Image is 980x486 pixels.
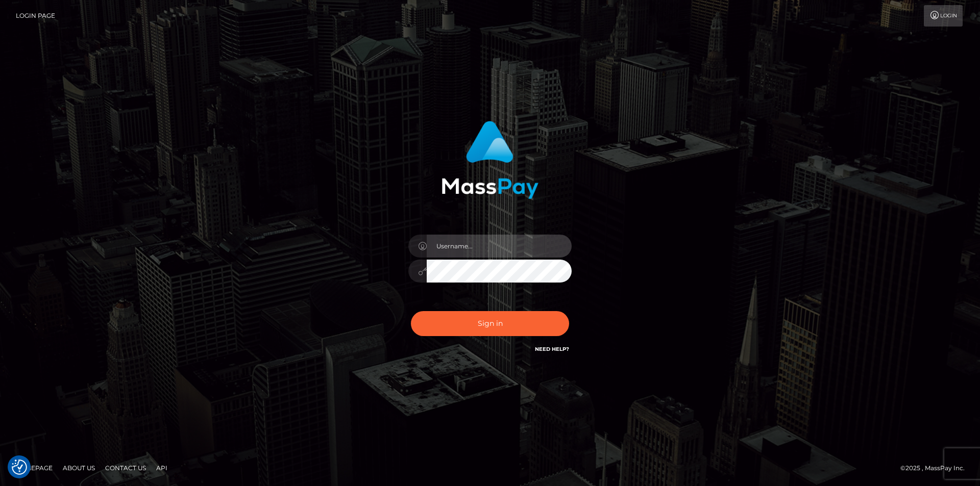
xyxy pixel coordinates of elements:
[411,311,569,336] button: Sign in
[900,463,972,474] div: © 2025 , MassPay Inc.
[427,235,572,258] input: Username...
[535,346,569,352] a: Need Help?
[442,121,538,199] img: MassPay Login
[11,460,57,476] a: Homepage
[924,5,963,27] a: Login
[101,460,150,476] a: Contact Us
[12,459,27,475] img: Revisit consent button
[59,460,99,476] a: About Us
[152,460,171,476] a: API
[12,459,27,475] button: Consent Preferences
[16,5,55,27] a: Login Page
